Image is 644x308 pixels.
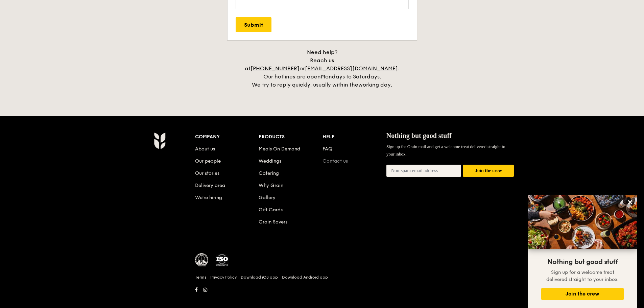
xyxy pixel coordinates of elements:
button: Join the crew [463,165,514,177]
a: Privacy Policy [210,275,237,280]
a: FAQ [323,146,332,152]
h6: Revision [127,294,517,300]
a: [PHONE_NUMBER] [251,65,300,72]
div: Need help? Reach us at or . Our hotlines are open We try to reply quickly, usually within the [238,48,407,89]
img: ISO Certified [215,253,229,267]
div: Products [259,132,323,142]
span: working day. [358,81,392,88]
a: Terms [195,275,206,280]
span: Sign up for a welcome treat delivered straight to your inbox. [546,269,619,282]
a: Grain Savers [259,219,287,225]
div: Company [195,132,259,142]
span: Mondays to Saturdays. [321,73,381,80]
a: Gallery [259,195,276,200]
a: Download iOS app [241,275,278,280]
span: Nothing but good stuff [547,258,618,266]
span: Nothing but good stuff [386,132,452,139]
button: Close [625,197,636,208]
a: [EMAIL_ADDRESS][DOMAIN_NAME] [305,65,398,72]
a: Delivery area [195,183,225,188]
a: Why Grain [259,183,283,188]
a: Weddings [259,158,281,164]
a: Catering [259,170,279,176]
a: We’re hiring [195,195,222,200]
button: Join the crew [541,288,624,300]
a: Our stories [195,170,219,176]
img: MUIS Halal Certified [195,253,209,267]
img: AYc88T3wAAAABJRU5ErkJggg== [154,132,166,149]
a: About us [195,146,215,152]
a: Gift Cards [259,207,283,213]
div: Help [323,132,386,142]
a: Contact us [323,158,348,164]
a: Our people [195,158,221,164]
a: Download Android app [282,275,328,280]
input: Submit [236,17,271,32]
a: Meals On Demand [259,146,300,152]
span: Sign up for Grain mail and get a welcome treat delivered straight to your inbox. [386,144,505,157]
img: DSC07876-Edit02-Large.jpeg [528,195,637,249]
input: Non-spam email address [386,165,461,177]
